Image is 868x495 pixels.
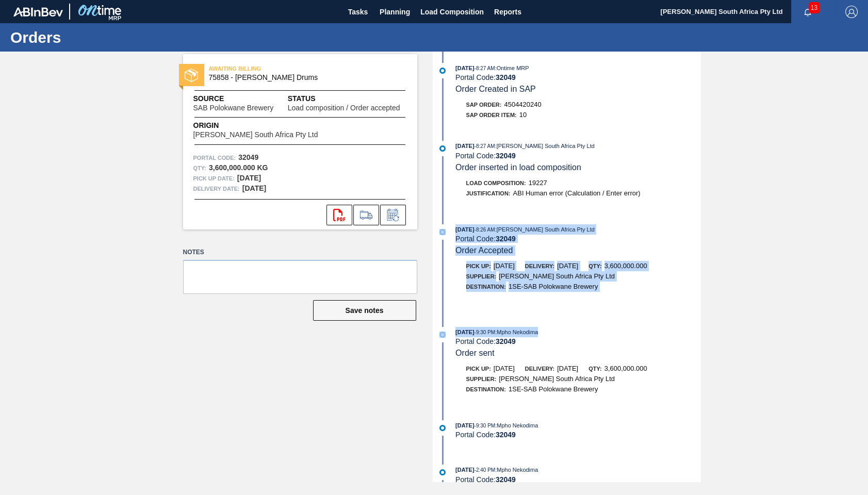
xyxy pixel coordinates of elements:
span: Order inserted in load composition [455,163,581,172]
span: - 8:27 AM [474,143,495,149]
span: : Mpho Nekodima [495,467,538,473]
span: Status [288,93,407,104]
span: Destination: [466,386,506,392]
strong: 32049 [496,235,516,243]
span: [DATE] [455,329,474,335]
span: Order sent [455,349,495,357]
span: [DATE] [494,262,515,270]
img: atual [439,145,446,152]
span: : Mpho Nekodima [495,422,538,428]
img: atual [439,332,446,338]
span: : [PERSON_NAME] South Africa Pty Ltd [495,226,595,233]
span: - 9:30 PM [474,329,496,335]
span: - 8:27 AM [474,65,495,71]
span: Delivery: [525,263,554,269]
span: 75858 - Glue Casien Drums [209,74,396,81]
label: Notes [183,245,417,260]
img: atual [439,425,446,431]
span: Delivery Date: [193,184,240,194]
span: [PERSON_NAME] South Africa Pty Ltd [499,272,615,280]
span: Justification: [466,190,511,196]
strong: 32049 [238,153,258,161]
strong: 32049 [496,475,516,484]
span: 3,600,000.000 [604,262,647,270]
span: Load composition / Order accepted [288,104,400,112]
img: atual [439,469,446,475]
span: Destination: [466,284,506,290]
img: Logout [845,6,858,18]
div: Portal Code: [455,475,700,484]
div: Portal Code: [455,235,700,243]
span: Planning [380,6,410,18]
span: Portal Code: [193,153,236,163]
span: Order Created in SAP [455,85,536,93]
span: Order Accepted [455,246,513,255]
span: 4504420240 [504,101,541,108]
strong: [DATE] [242,184,266,192]
div: Open PDF file [326,205,352,225]
span: SAB Polokwane Brewery [193,104,274,112]
span: 1SE-SAB Polokwane Brewery [509,283,598,290]
span: - 9:30 PM [474,423,496,428]
span: [DATE] [494,365,515,372]
span: - 2:40 PM [474,467,496,473]
strong: 3,600,000.000 KG [209,163,268,172]
span: Pick up Date: [193,173,235,184]
img: atual [439,229,446,235]
button: Save notes [313,300,416,321]
span: [PERSON_NAME] South Africa Pty Ltd [499,375,615,383]
h1: Orders [10,31,193,43]
span: AWAITING BILLING [209,63,353,74]
span: Supplier: [466,273,497,279]
strong: 32049 [496,431,516,439]
span: Delivery: [525,366,554,372]
span: Origin [193,120,344,131]
span: [DATE] [455,422,474,428]
span: 1SE-SAB Polokwane Brewery [509,385,598,393]
span: [DATE] [455,65,474,71]
span: [DATE] [455,143,474,149]
span: [DATE] [557,262,578,270]
div: Inform order change [380,205,406,225]
span: Load Composition [420,6,484,18]
span: [DATE] [557,365,578,372]
span: SAP Order: [466,102,502,108]
img: atual [439,68,446,74]
strong: 32049 [496,337,516,345]
span: Qty: [588,366,601,372]
span: SAP Order Item: [466,112,517,118]
span: ABI Human error (Calculation / Enter error) [513,189,640,197]
span: Reports [494,6,521,18]
span: : [PERSON_NAME] South Africa Pty Ltd [495,143,595,149]
span: 10 [519,111,527,119]
span: 19227 [529,179,547,187]
strong: 32049 [496,73,516,81]
div: Portal Code: [455,431,700,439]
span: [DATE] [455,467,474,473]
span: 3,600,000.000 [604,365,647,372]
span: Pick up: [466,263,491,269]
span: 13 [809,2,820,13]
span: - 8:26 AM [474,227,495,233]
div: Portal Code: [455,152,700,160]
span: Supplier: [466,376,497,382]
span: Qty : [193,163,206,173]
span: Pick up: [466,366,491,372]
div: Go to Load Composition [353,205,379,225]
span: : Ontime MRP [495,65,529,71]
div: Portal Code: [455,337,700,345]
span: [PERSON_NAME] South Africa Pty Ltd [193,131,318,139]
span: Load Composition : [466,180,526,186]
img: TNhmsLtSVTkK8tSr43FrP2fwEKptu5GPRR3wAAAABJRU5ErkJggg== [13,7,63,16]
img: status [185,69,198,82]
button: Notifications [791,5,824,19]
div: Portal Code: [455,73,700,81]
span: : Mpho Nekodima [495,329,538,335]
span: [DATE] [455,226,474,233]
strong: [DATE] [237,174,261,182]
span: Qty: [588,263,601,269]
strong: 32049 [496,152,516,160]
span: Source [193,93,288,104]
span: Tasks [347,6,369,18]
